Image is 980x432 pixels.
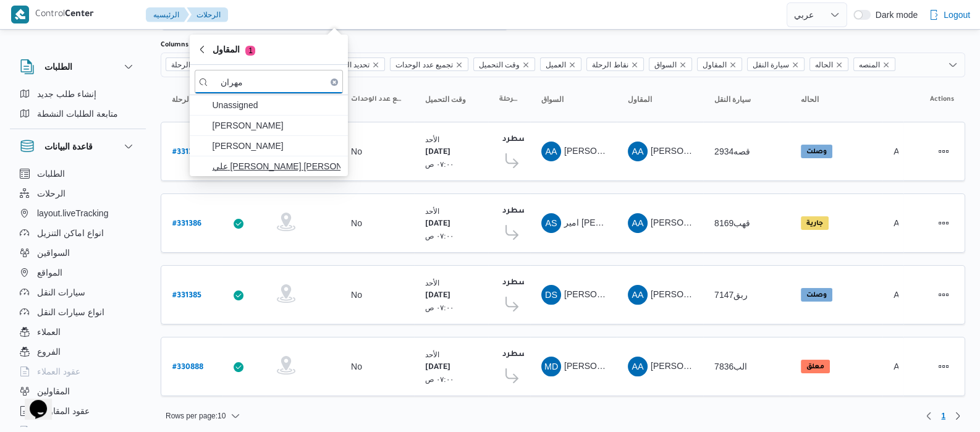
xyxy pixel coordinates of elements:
[703,58,727,72] span: المقاول
[15,322,141,342] button: العملاء
[801,95,819,104] span: الحاله
[893,362,918,371] span: Admin
[628,357,648,376] div: Abadallah Aid Abadalsalam Abadalihafz
[212,118,340,133] span: [PERSON_NAME]
[172,95,199,104] span: رقم الرحلة; Sorted in descending order
[632,357,643,376] span: AA
[815,58,833,72] span: الحاله
[502,207,573,216] b: فرونت دور مسطرد
[545,213,557,233] span: AS
[172,143,201,160] a: #331389
[729,61,737,69] button: Remove المقاول from selection in this group
[882,61,890,69] button: Remove المنصه from selection in this group
[172,215,201,232] a: #331386
[545,285,557,305] span: DS
[351,361,362,372] div: No
[941,409,945,423] span: 1
[944,7,970,22] span: Logout
[628,213,648,233] div: Abadallah Aid Abadalsalam Abadalihafz
[714,146,750,156] span: قصه2934
[934,357,953,376] button: Actions
[37,324,61,339] span: العملاء
[801,216,829,230] span: جارية
[20,139,136,154] button: قاعدة البيانات
[372,61,379,69] button: Remove تحديد النطاق الجغرافى from selection in this group
[172,148,201,157] b: # 331389
[44,59,72,74] h3: الطلبات
[37,106,118,121] span: متابعة الطلبات النشطة
[479,58,520,72] span: وقت التحميل
[172,292,201,300] b: # 331385
[166,409,226,423] span: Rows per page : 10
[801,360,830,373] span: معلق
[924,2,975,27] button: Logout
[425,135,439,143] small: الأحد
[425,279,439,287] small: الأحد
[331,78,338,86] button: Clear input
[859,58,880,72] span: المنصه
[187,7,228,22] button: الرحلات
[545,142,557,161] span: AA
[15,263,141,282] button: المواقع
[15,104,141,124] button: متابعة الطلبات النشطة
[792,61,799,69] button: Remove سيارة النقل from selection in this group
[15,342,141,362] button: الفروع
[37,364,80,379] span: عقود العملاء
[709,90,784,109] button: سيارة النقل
[351,218,362,229] div: No
[15,243,141,263] button: السواقين
[15,401,141,421] button: عقود المقاولين
[586,57,643,71] span: نقاط الرحلة
[651,289,795,299] span: [PERSON_NAME] [PERSON_NAME]
[632,285,643,305] span: AA
[37,87,96,101] span: إنشاء طلب جديد
[921,409,936,423] button: Previous page
[425,350,439,358] small: الأحد
[809,57,848,71] span: الحاله
[425,232,454,240] small: ٠٧:٠٠ ص
[564,289,732,299] span: [PERSON_NAME][DEMOGRAPHIC_DATA]
[15,362,141,381] button: عقود العملاء
[654,58,677,72] span: السواق
[10,164,146,431] div: قاعدة البيانات
[934,213,953,233] button: Actions
[541,142,561,161] div: Abadallah Aid Abadalsalam Abadalihafz
[425,148,450,157] b: [DATE]
[651,361,795,371] span: [PERSON_NAME] [PERSON_NAME]
[592,58,628,72] span: نقاط الرحلة
[37,404,90,418] span: عقود المقاولين
[161,40,188,50] label: Columns
[806,363,824,371] b: معلق
[499,95,519,104] span: نقاط الرحلة
[420,90,482,109] button: وقت التحميل
[853,57,895,71] span: المنصه
[541,95,564,104] span: السواق
[245,46,255,56] span: 1
[871,10,918,20] span: Dark mode
[44,139,93,154] h3: قاعدة البيانات
[37,245,70,260] span: السواقين
[541,285,561,305] div: Dhiaa Shams Aldin Fthai Msalamai
[15,381,141,401] button: المقاولين
[806,220,823,227] b: جارية
[806,148,827,156] b: وصلت
[37,305,104,320] span: انواع سيارات النقل
[806,292,827,299] b: وصلت
[15,84,141,104] button: إنشاء طلب جديد
[425,375,454,383] small: ٠٧:٠٠ ص
[536,90,610,109] button: السواق
[171,58,205,72] span: رقم الرحلة
[936,409,950,423] button: Page 1 of 1
[15,282,141,302] button: سيارات النقل
[948,60,958,70] button: Open list of options
[801,288,832,302] span: وصلت
[15,223,141,243] button: انواع اماكن التنزيل
[351,146,362,157] div: No
[172,358,203,375] a: #330888
[934,285,953,305] button: Actions
[425,303,454,311] small: ٠٧:٠٠ ص
[697,57,742,71] span: المقاول
[212,98,340,112] span: Unassigned
[679,61,686,69] button: Remove السواق from selection in this group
